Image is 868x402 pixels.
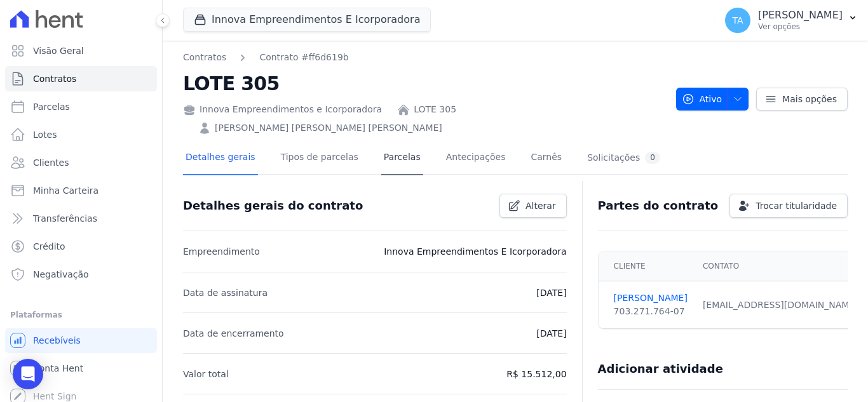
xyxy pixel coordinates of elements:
[183,103,382,116] div: Innova Empreendimentos e Icorporadora
[414,103,456,116] a: LOTE 305
[782,93,837,105] span: Mais opções
[5,178,157,203] a: Minha Carteira
[756,88,848,111] a: Mais opções
[528,142,564,175] a: Carnês
[614,291,688,305] a: [PERSON_NAME]
[183,51,226,64] a: Contratos
[614,305,688,318] div: 703.271.764-07
[33,334,81,347] span: Recebíveis
[384,244,566,259] p: Innova Empreendimentos E Icorporadora
[682,88,722,111] span: Ativo
[183,51,666,64] nav: Breadcrumb
[33,268,89,281] span: Negativação
[5,122,157,147] a: Lotes
[13,359,43,389] div: Open Intercom Messenger
[5,328,157,353] a: Recebíveis
[5,356,157,381] a: Conta Hent
[33,156,69,169] span: Clientes
[33,100,70,113] span: Parcelas
[183,69,666,98] h2: LOTE 305
[33,212,97,225] span: Transferências
[183,285,268,300] p: Data de assinatura
[33,362,83,375] span: Conta Hent
[598,198,719,213] h3: Partes do contrato
[645,152,660,164] div: 0
[5,94,157,119] a: Parcelas
[758,9,843,22] p: [PERSON_NAME]
[703,298,858,312] div: [EMAIL_ADDRESS][DOMAIN_NAME]
[183,326,284,341] p: Data de encerramento
[695,251,866,281] th: Contato
[5,234,157,259] a: Crédito
[10,307,152,323] div: Plataformas
[758,22,843,32] p: Ver opções
[5,38,157,64] a: Visão Geral
[444,142,508,175] a: Antecipações
[259,51,348,64] a: Contrato #ff6d619b
[5,262,157,287] a: Negativação
[756,199,837,212] span: Trocar titularidade
[526,199,556,212] span: Alterar
[5,206,157,231] a: Transferências
[536,326,566,341] p: [DATE]
[499,194,567,218] a: Alterar
[33,44,84,57] span: Visão Geral
[585,142,663,175] a: Solicitações0
[715,3,868,38] button: TA [PERSON_NAME] Ver opções
[33,184,98,197] span: Minha Carteira
[5,66,157,91] a: Contratos
[215,121,442,135] a: [PERSON_NAME] [PERSON_NAME] [PERSON_NAME]
[183,8,431,32] button: Innova Empreendimentos E Icorporadora
[183,142,258,175] a: Detalhes gerais
[5,150,157,175] a: Clientes
[183,366,229,382] p: Valor total
[598,361,723,377] h3: Adicionar atividade
[676,88,749,111] button: Ativo
[733,16,743,25] span: TA
[729,194,848,218] a: Trocar titularidade
[183,244,260,259] p: Empreendimento
[381,142,423,175] a: Parcelas
[599,251,695,281] th: Cliente
[183,198,363,213] h3: Detalhes gerais do contrato
[33,240,65,253] span: Crédito
[587,152,660,164] div: Solicitações
[33,72,76,85] span: Contratos
[536,285,566,300] p: [DATE]
[278,142,361,175] a: Tipos de parcelas
[183,51,349,64] nav: Breadcrumb
[506,366,566,382] p: R$ 15.512,00
[33,128,57,141] span: Lotes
